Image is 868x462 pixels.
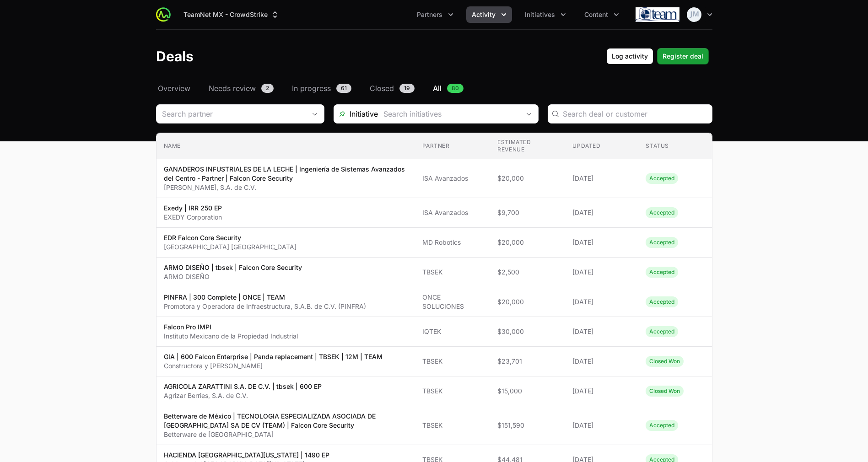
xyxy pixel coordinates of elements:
span: TBSEK [422,421,483,430]
input: Search partner [156,105,306,123]
span: $151,590 [497,421,558,430]
input: Search deal or customer [563,108,706,119]
a: In progress61 [290,83,353,94]
span: $30,000 [497,327,558,336]
span: Initiatives [525,10,555,19]
p: ARMO DISEÑO | tbsek | Falcon Core Security [164,263,302,272]
span: $2,500 [497,268,558,277]
span: 80 [447,84,464,93]
span: TBSEK [422,357,483,366]
p: GIA | 600 Falcon Enterprise | Panda replacement | TBSEK | 12M | TEAM [164,352,383,361]
span: TBSEK [422,268,483,277]
a: Overview [156,83,192,94]
p: Falcon Pro IMPI [164,322,298,332]
span: Log activity [612,51,648,62]
span: IQTEK [422,327,483,336]
img: ActivitySource [156,7,171,22]
p: EDR Falcon Core Security [164,233,297,242]
span: $9,700 [497,208,558,217]
span: Closed [370,83,394,94]
div: Primary actions [606,48,709,64]
p: EXEDY Corporation [164,213,222,222]
h1: Deals [156,48,194,64]
input: Search initiatives [378,105,520,123]
span: In progress [292,83,331,94]
span: ISA Avanzados [422,174,483,183]
p: AGRICOLA ZARATTINI S.A. DE C.V. | tbsek | 600 EP [164,382,322,391]
div: Open [520,105,538,123]
span: $20,000 [497,174,558,183]
a: All80 [431,83,465,94]
span: Partners [417,10,442,19]
span: [DATE] [572,327,631,336]
span: Activity [472,10,496,19]
span: Initiative [334,108,378,119]
button: Partners [411,6,459,23]
p: Constructora y [PERSON_NAME] [164,361,383,371]
button: Content [579,6,625,23]
span: [DATE] [572,421,631,430]
div: Initiatives menu [519,6,571,23]
span: [DATE] [572,297,631,306]
p: HACIENDA [GEOGRAPHIC_DATA][US_STATE] | 1490 EP [164,451,329,460]
span: $20,000 [497,297,558,306]
span: 61 [336,84,351,93]
p: Promotora y Operadora de Infraestructura, S.A.B. de C.V. (PINFRA) [164,302,366,311]
span: [DATE] [572,268,631,277]
span: ONCE SOLUCIONES [422,293,483,311]
span: 2 [261,84,274,93]
span: [DATE] [572,238,631,247]
button: Activity [466,6,512,23]
span: Content [584,10,608,19]
span: ISA Avanzados [422,208,483,217]
span: MD Robotics [422,238,483,247]
button: Initiatives [519,6,571,23]
span: [DATE] [572,208,631,217]
nav: Deals navigation [156,83,712,94]
span: $15,000 [497,387,558,396]
p: Instituto Mexicano de la Propiedad Industrial [164,332,298,341]
span: Needs review [209,83,256,94]
p: Betterware de México | TECNOLOGIA ESPECIALIZADA ASOCIADA DE [GEOGRAPHIC_DATA] SA DE CV (TEAM) | F... [164,412,408,430]
a: Needs review2 [207,83,275,94]
th: Name [156,133,415,159]
span: Register deal [663,51,703,62]
span: TBSEK [422,387,483,396]
p: [GEOGRAPHIC_DATA] [GEOGRAPHIC_DATA] [164,242,297,252]
a: Closed19 [368,83,416,94]
th: Partner [415,133,490,159]
span: All [433,83,442,94]
p: Exedy | IRR 250 EP [164,204,222,213]
span: 19 [399,84,415,93]
span: $23,701 [497,357,558,366]
div: Partners menu [411,6,459,23]
p: ARMO DISEÑO [164,272,302,281]
img: TeamNet MX [636,5,679,24]
img: Juan Manuel Zuleta [687,7,701,22]
button: Log activity [606,48,653,64]
button: TeamNet MX - CrowdStrike [178,6,285,23]
div: Main navigation [171,6,625,23]
th: Updated [565,133,638,159]
span: [DATE] [572,357,631,366]
span: Overview [158,83,190,94]
th: Status [638,133,712,159]
p: Agrizar Berries, S.A. de C.V. [164,391,322,400]
div: Supplier switch menu [178,6,285,23]
div: Activity menu [466,6,512,23]
th: Estimated revenue [490,133,565,159]
p: Betterware de [GEOGRAPHIC_DATA] [164,430,408,439]
div: Open [306,105,324,123]
span: $20,000 [497,238,558,247]
p: [PERSON_NAME], S.A. de C.V. [164,183,408,192]
span: [DATE] [572,174,631,183]
div: Content menu [579,6,625,23]
p: GANADEROS INFUSTRIALES DE LA LECHE | Ingeniería de Sistemas Avanzados del Centro - Partner | Falc... [164,165,408,183]
p: PINFRA | 300 Complete | ONCE | TEAM [164,293,366,302]
button: Register deal [657,48,709,64]
span: [DATE] [572,387,631,396]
